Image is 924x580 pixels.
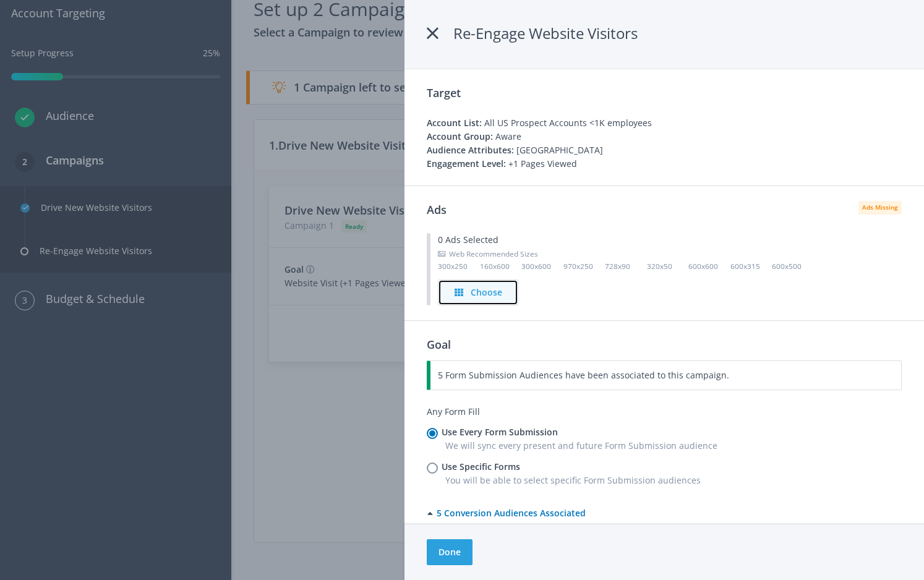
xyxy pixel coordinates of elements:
span: Account List: [427,117,482,129]
h4: Choose [471,286,502,299]
small: 600x500 [772,260,814,272]
b: Use Every Form Submission [442,426,558,438]
span: Audience Attributes: [427,144,514,156]
span: Ads Missing [862,203,898,211]
b: Use Specific Forms [442,461,520,472]
span: Web Recommended Sizes [449,249,538,258]
span: All US Prospect Accounts <1K employees [484,117,652,129]
small: 970x250 [563,260,605,272]
span: Engagement Level: [427,158,506,169]
small: 728x90 [605,260,647,272]
button: Done [427,539,473,565]
small: 300x600 [521,260,563,272]
span: [GEOGRAPHIC_DATA] [516,144,603,156]
small: 600x315 [730,260,772,272]
button: Choose [438,279,518,305]
small: 320x50 [647,260,689,272]
button: 5 Conversion Audiences Associated [427,506,597,526]
small: 600x600 [688,260,730,272]
span: Aware [495,130,521,142]
small: 160x600 [480,260,522,272]
span: You will be able to select specific Form Submission audiences [445,474,701,486]
div: 0 Ads Selected [438,233,902,305]
span: +1 Pages Viewed [508,158,577,169]
h3: Ads [427,201,447,218]
p: Any Form Fill [427,405,902,419]
span: Account Group: [427,130,493,142]
h3: Target [427,84,902,101]
h3: Goal [427,336,451,353]
span: 5 Form Submission Audiences have been associated to this campaign. [438,369,729,381]
span: Re-Engage Website Visitors [453,23,638,43]
small: 300x250 [438,260,480,272]
span: We will sync every present and future Form Submission audience [445,440,717,451]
